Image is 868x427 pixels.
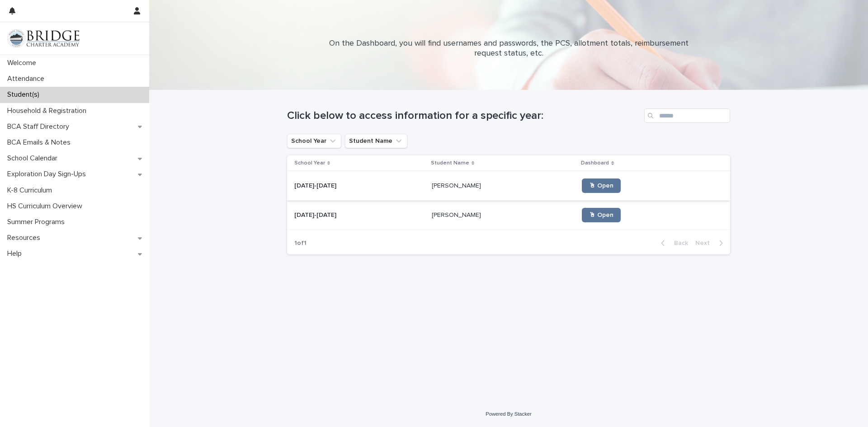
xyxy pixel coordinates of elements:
p: Help [4,249,29,258]
tr: [DATE]-[DATE][DATE]-[DATE] [PERSON_NAME][PERSON_NAME] 🖱 Open [287,171,730,201]
img: V1C1m3IdTEidaUdm9Hs0 [7,29,80,47]
p: BCA Emails & Notes [4,138,78,147]
p: Student Name [431,158,469,168]
p: Welcome [4,59,43,67]
button: Back [654,239,692,247]
p: [DATE]-[DATE] [294,210,338,219]
a: 🖱 Open [582,178,621,193]
span: Back [669,240,688,246]
h1: Click below to access information for a specific year: [287,109,641,122]
span: 🖱 Open [589,212,613,218]
p: Dashboard [581,158,609,168]
p: School Year [294,158,325,168]
p: [PERSON_NAME] [432,210,483,219]
span: Next [695,240,715,246]
p: Summer Programs [4,218,72,226]
tr: [DATE]-[DATE][DATE]-[DATE] [PERSON_NAME][PERSON_NAME] 🖱 Open [287,201,730,230]
p: BCA Staff Directory [4,122,76,131]
p: On the Dashboard, you will find usernames and passwords, the PCS, allotment totals, reimbursement... [328,39,689,58]
button: Next [692,239,730,247]
button: Student Name [345,134,407,148]
p: Exploration Day Sign-Ups [4,170,93,178]
p: Household & Registration [4,107,94,115]
p: School Calendar [4,154,65,163]
p: HS Curriculum Overview [4,202,90,211]
p: Attendance [4,75,52,83]
p: [PERSON_NAME] [432,180,483,190]
p: [DATE]-[DATE] [294,180,338,190]
p: 1 of 1 [287,232,314,254]
input: Search [644,108,730,123]
a: Powered By Stacker [486,411,531,417]
button: School Year [287,134,341,148]
span: 🖱 Open [589,183,613,189]
a: 🖱 Open [582,208,621,222]
p: K-8 Curriculum [4,186,59,195]
p: Student(s) [4,90,47,99]
p: Resources [4,234,47,242]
